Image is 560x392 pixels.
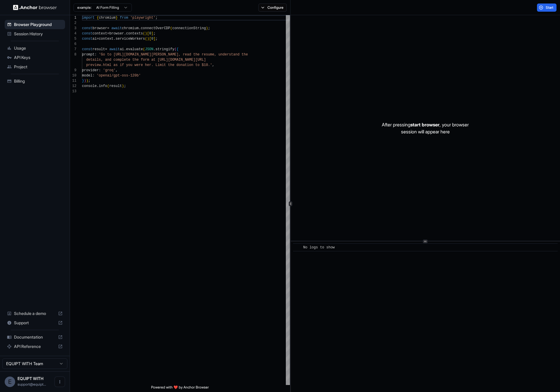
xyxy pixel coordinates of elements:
span: { [176,47,178,51]
span: Start [546,5,554,10]
span: : [94,53,97,57]
span: connectOverCDP [141,26,170,30]
div: Browser Playground [5,20,65,29]
span: , [116,68,118,72]
div: 9 [70,68,76,73]
span: API Reference [14,344,56,349]
div: E [5,377,15,387]
span: evaluate [126,47,143,51]
span: ) [84,79,86,83]
div: 2 [70,20,76,26]
span: ( [145,37,147,41]
span: support@equiptwith.com [17,382,46,386]
span: } [116,16,118,20]
span: ( [143,32,145,36]
span: prompt [82,53,94,57]
span: ) [206,26,208,30]
span: ( [143,47,145,51]
span: ; [124,84,126,88]
span: details, and complete the form at [URL] [86,58,168,62]
div: 11 [70,78,76,83]
span: ) [145,32,147,36]
span: const [82,37,92,41]
span: chromium [99,16,116,20]
span: browser [109,32,124,36]
span: Support [14,320,56,326]
div: API Keys [5,53,65,62]
span: import [82,16,94,20]
span: model [82,74,92,78]
span: : [99,68,101,72]
span: , [212,63,214,67]
span: 0 [149,32,151,36]
div: API Reference [5,342,65,351]
span: start browser [410,122,440,128]
span: context [92,32,107,36]
span: Billing [14,78,63,84]
span: = [107,32,109,36]
img: Anchor Logo [13,5,57,10]
span: ai [92,37,97,41]
span: ( [107,84,109,88]
div: Schedule a demo [5,309,65,318]
span: provider [82,68,99,72]
span: serviceWorkers [116,37,145,41]
span: ) [122,84,124,88]
span: Schedule a demo [14,311,56,316]
div: Documentation [5,332,65,342]
span: 'groq' [103,68,116,72]
span: = [97,37,99,41]
span: ​ [296,245,299,250]
span: ] [153,37,155,41]
span: . [124,32,126,36]
span: const [82,47,92,51]
span: Project [14,64,63,70]
span: [DOMAIN_NAME][URL] [168,58,206,62]
div: 3 [70,26,76,31]
span: Powered with ❤️ by Anchor Browser [151,385,209,392]
span: ) [147,37,149,41]
span: ; [155,16,157,20]
span: [ [147,32,149,36]
span: Usage [14,45,63,51]
span: [ [149,37,151,41]
span: 'playwright' [130,16,155,20]
span: 'Go to [URL][DOMAIN_NAME][PERSON_NAME], re [99,53,187,57]
button: Start [537,4,556,12]
span: ( [170,26,172,30]
span: No logs to show [303,245,335,250]
p: After pressing , your browser session will appear here [382,121,469,135]
span: result [109,84,122,88]
span: ; [88,79,90,83]
span: chromium [122,26,139,30]
span: . [124,47,126,51]
div: Usage [5,43,65,53]
div: 13 [70,89,76,94]
div: 7 [70,47,76,52]
span: ; [155,37,157,41]
span: . [139,26,141,30]
span: console [82,84,97,88]
span: Documentation [14,334,56,340]
span: n to $10.' [191,63,212,67]
span: . [97,84,99,88]
div: Session History [5,29,65,39]
span: . [113,37,116,41]
span: await [109,47,120,51]
span: 'openai/gpt-oss-120b' [97,74,141,78]
span: connectionString [172,26,206,30]
div: 5 [70,36,76,41]
div: Billing [5,76,65,86]
span: ( [174,47,176,51]
span: example: [77,5,92,10]
div: 4 [70,31,76,36]
span: ) [86,79,88,83]
span: ; [153,32,155,36]
span: 0 [151,37,153,41]
span: Browser Playground [14,22,63,27]
span: from [120,16,128,20]
span: EQUIPT WITH [17,376,43,381]
div: 6 [70,41,76,47]
span: = [107,26,109,30]
span: preview.html as if you were her. Limit the donatio [86,63,191,67]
